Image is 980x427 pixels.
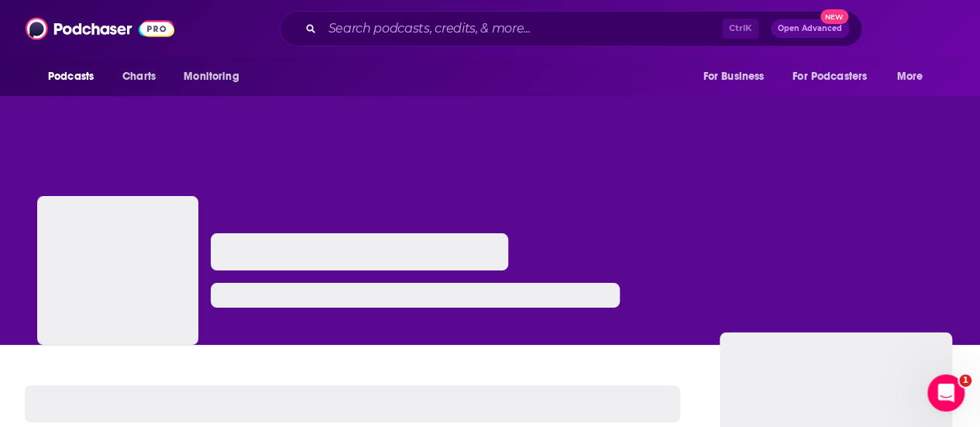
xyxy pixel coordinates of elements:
[927,374,965,412] iframe: Intercom live chat
[322,16,722,41] input: Search podcasts, credits, & more...
[173,62,259,91] button: open menu
[703,66,764,88] span: For Business
[897,66,923,88] span: More
[793,66,867,88] span: For Podcasters
[26,14,174,43] img: Podchaser - Follow, Share and Rate Podcasts
[778,25,842,33] span: Open Advanced
[782,62,889,91] button: open menu
[959,374,971,387] span: 1
[886,62,943,91] button: open menu
[692,62,783,91] button: open menu
[48,66,94,88] span: Podcasts
[771,19,849,38] button: Open AdvancedNew
[112,62,165,91] a: Charts
[722,19,758,39] span: Ctrl K
[280,11,862,46] div: Search podcasts, credits, & more...
[37,62,114,91] button: open menu
[184,66,239,88] span: Monitoring
[122,66,156,88] span: Charts
[820,9,848,24] span: New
